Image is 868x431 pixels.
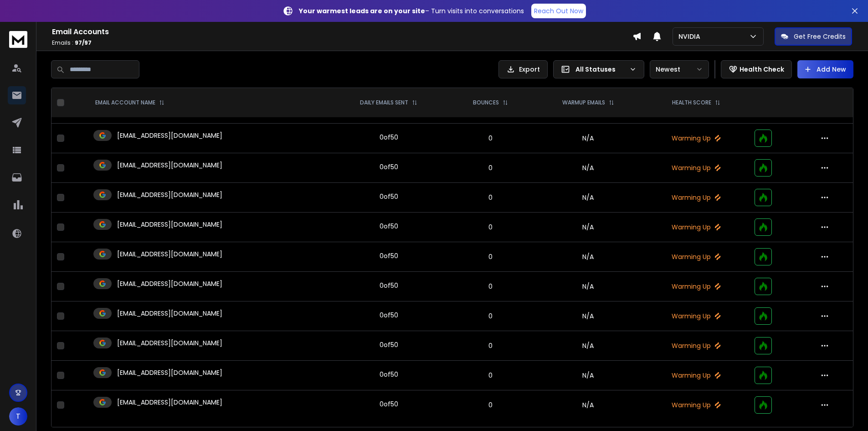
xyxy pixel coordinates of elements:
td: N/A [532,272,644,301]
p: Warming Up [649,341,744,350]
div: 0 of 50 [380,281,398,290]
p: 0 [455,134,527,143]
span: 97 / 97 [75,39,92,47]
button: Export [498,60,548,78]
p: [EMAIL_ADDRESS][DOMAIN_NAME] [117,190,222,199]
div: 0 of 50 [380,340,398,349]
div: 0 of 50 [380,311,398,320]
p: DAILY EMAILS SENT [360,99,408,106]
p: Warming Up [649,371,744,380]
p: NVIDIA [678,32,704,41]
p: WARMUP EMAILS [562,99,605,106]
button: Get Free Credits [775,27,852,46]
td: N/A [532,390,644,420]
button: Health Check [721,60,792,78]
p: Emails : [52,39,632,47]
div: 0 of 50 [380,251,398,260]
h1: Email Accounts [52,26,632,37]
p: Health Check [740,65,784,74]
p: Get Free Credits [794,32,846,41]
p: [EMAIL_ADDRESS][DOMAIN_NAME] [117,338,222,348]
button: Add New [797,60,853,78]
p: 0 [455,223,527,232]
td: N/A [532,361,644,390]
button: Newest [650,60,709,78]
td: N/A [532,242,644,272]
p: 0 [455,312,527,321]
div: 0 of 50 [380,192,398,201]
div: 0 of 50 [380,162,398,171]
p: [EMAIL_ADDRESS][DOMAIN_NAME] [117,279,222,288]
p: Warming Up [649,223,744,232]
p: All Statuses [575,65,626,74]
div: 0 of 50 [380,133,398,142]
td: N/A [532,183,644,213]
p: Warming Up [649,193,744,202]
p: Warming Up [649,252,744,261]
p: 0 [455,341,527,350]
p: Warming Up [649,312,744,321]
p: [EMAIL_ADDRESS][DOMAIN_NAME] [117,131,222,140]
p: 0 [455,252,527,261]
td: N/A [532,153,644,183]
p: [EMAIL_ADDRESS][DOMAIN_NAME] [117,249,222,259]
a: Reach Out Now [531,4,586,18]
p: 0 [455,193,527,202]
p: 0 [455,282,527,291]
p: HEALTH SCORE [672,99,711,106]
button: T [9,407,27,426]
p: 0 [455,400,527,410]
p: BOUNCES [473,99,499,106]
p: [EMAIL_ADDRESS][DOMAIN_NAME] [117,161,222,170]
div: 0 of 50 [380,222,398,231]
td: N/A [532,213,644,242]
p: [EMAIL_ADDRESS][DOMAIN_NAME] [117,309,222,318]
p: [EMAIL_ADDRESS][DOMAIN_NAME] [117,220,222,229]
img: logo [9,31,27,48]
p: 0 [455,371,527,380]
div: 0 of 50 [380,370,398,379]
div: 0 of 50 [380,400,398,409]
p: Warming Up [649,400,744,410]
p: Warming Up [649,282,744,291]
p: Reach Out Now [534,6,583,16]
p: [EMAIL_ADDRESS][DOMAIN_NAME] [117,368,222,377]
td: N/A [532,124,644,153]
td: N/A [532,301,644,331]
p: – Turn visits into conversations [299,6,524,16]
td: N/A [532,331,644,361]
p: 0 [455,163,527,172]
p: Warming Up [649,163,744,172]
div: EMAIL ACCOUNT NAME [95,99,164,106]
strong: Your warmest leads are on your site [299,6,425,16]
p: [EMAIL_ADDRESS][DOMAIN_NAME] [117,398,222,407]
p: Warming Up [649,134,744,143]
